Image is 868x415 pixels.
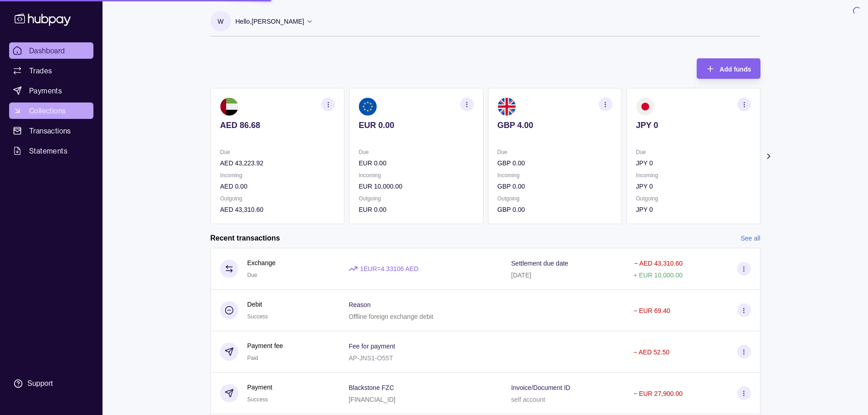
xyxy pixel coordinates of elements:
a: See all [741,233,760,243]
p: Invoice/Document ID [511,384,570,391]
p: − AED 43,310.60 [634,260,683,267]
p: EUR 0.00 [359,158,473,168]
p: Offline foreign exchange debit [349,313,433,320]
p: − EUR 69.40 [633,307,670,314]
span: Collections [29,105,66,116]
span: Dashboard [29,45,65,56]
p: GBP 0.00 [497,181,612,191]
h2: Recent transactions [211,233,280,243]
p: Payment [247,382,272,392]
span: Payments [29,85,62,96]
a: Support [9,374,93,393]
button: Add funds [697,58,760,79]
span: Add funds [719,66,751,73]
span: Statements [29,145,67,156]
span: Paid [247,355,258,361]
p: AED 43,223.92 [220,158,335,168]
p: EUR 10,000.00 [359,181,473,191]
p: Fee for payment [349,343,395,350]
p: GBP 0.00 [497,205,612,215]
p: Due [636,147,750,157]
img: gb [497,97,515,116]
p: AED 0.00 [220,181,335,191]
p: [DATE] [511,272,531,279]
p: Outgoing [497,194,612,204]
p: − AED 52.50 [633,348,669,356]
a: Dashboard [9,42,93,59]
p: GBP 4.00 [497,120,612,130]
p: GBP 0.00 [497,158,612,168]
div: Support [27,379,53,389]
p: Incoming [220,170,335,180]
p: EUR 0.00 [359,205,473,215]
p: Due [220,147,335,157]
p: AED 43,310.60 [220,205,335,215]
p: Outgoing [220,194,335,204]
p: JPY 0 [636,205,750,215]
p: + EUR 10,000.00 [633,272,683,279]
p: 1 EUR = 4.33106 AED [360,264,418,274]
p: self account [511,396,545,403]
p: Reason [349,301,370,308]
p: Outgoing [359,194,473,204]
img: eu [359,97,377,116]
a: Payments [9,82,93,99]
p: − EUR 27,900.00 [633,390,683,397]
img: jp [636,97,654,116]
a: Transactions [9,123,93,139]
a: Statements [9,143,93,159]
p: W [217,16,223,26]
span: Transactions [29,125,71,136]
p: JPY 0 [636,181,750,191]
p: Outgoing [636,194,750,204]
p: Exchange [247,258,276,268]
span: Success [247,396,268,403]
a: Collections [9,102,93,119]
p: JPY 0 [636,158,750,168]
p: [FINANCIAL_ID] [349,396,395,403]
p: Hello, [PERSON_NAME] [236,16,304,26]
p: Incoming [359,170,473,180]
p: Due [359,147,473,157]
p: Blackstone FZC [349,384,394,391]
p: Debit [247,299,268,309]
p: AP-JNS1-O55T [349,354,393,362]
span: Due [247,272,257,278]
p: JPY 0 [636,120,750,130]
span: Success [247,313,268,320]
p: Incoming [497,170,612,180]
p: Due [497,147,612,157]
a: Trades [9,62,93,79]
p: Settlement due date [511,260,568,267]
p: EUR 0.00 [359,120,473,130]
p: Payment fee [247,341,283,351]
span: Trades [29,65,52,76]
img: ae [220,97,238,116]
p: AED 86.68 [220,120,335,130]
p: Incoming [636,170,750,180]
